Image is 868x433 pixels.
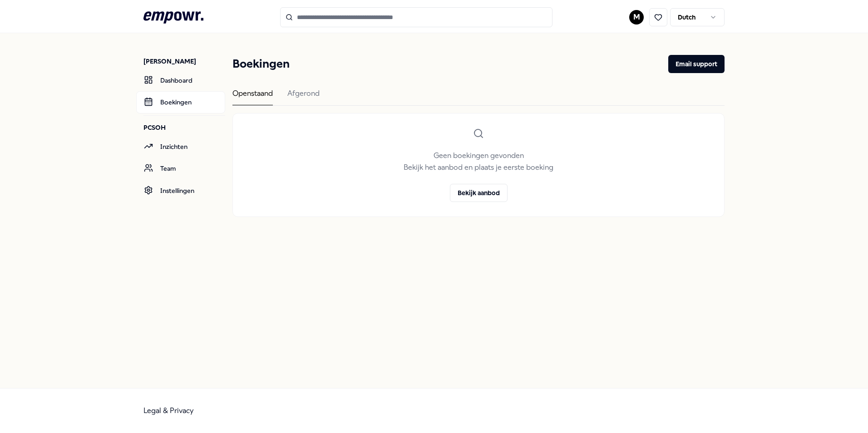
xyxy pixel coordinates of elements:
button: M [629,10,644,25]
a: Inzichten [136,136,225,157]
a: Dashboard [136,69,225,91]
input: Search for products, categories or subcategories [280,7,552,27]
a: Boekingen [136,91,225,113]
a: Legal & Privacy [143,406,194,415]
div: Afgerond [287,88,320,105]
a: Instellingen [136,180,225,202]
button: Bekijk aanbod [450,184,508,202]
h1: Boekingen [232,55,290,73]
button: Email support [668,55,725,73]
p: PCSOH [143,123,225,132]
a: Team [136,157,225,179]
p: Geen boekingen gevonden Bekijk het aanbod en plaats je eerste boeking [404,150,553,173]
div: Openstaand [232,88,273,105]
p: [PERSON_NAME] [143,57,225,66]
